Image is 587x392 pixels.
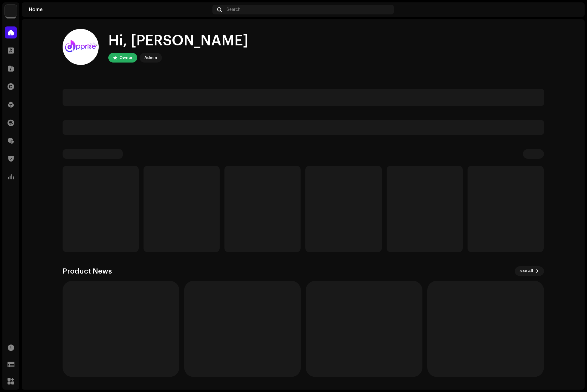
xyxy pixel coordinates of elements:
span: Search [227,7,240,12]
h3: Product News [63,266,112,276]
div: Hi, [PERSON_NAME] [108,31,249,51]
img: 94355213-6620-4dec-931c-2264d4e76804 [63,29,99,65]
button: See All [515,266,544,276]
img: 1c16f3de-5afb-4452-805d-3f3454e20b1b [5,5,17,17]
div: Home [29,7,210,12]
div: Admin [144,54,157,61]
img: 94355213-6620-4dec-931c-2264d4e76804 [568,5,577,14]
div: Owner [119,54,132,61]
span: See All [520,265,533,277]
